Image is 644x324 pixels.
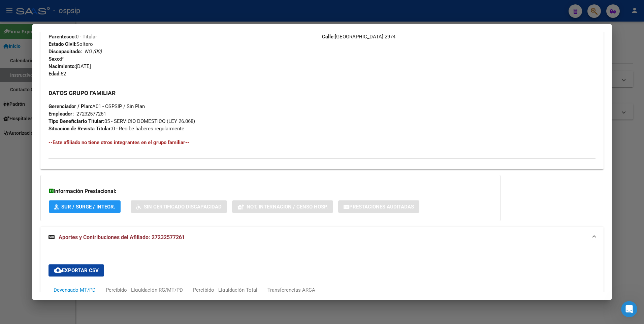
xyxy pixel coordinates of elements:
button: Sin Certificado Discapacidad [131,200,227,213]
div: Percibido - Liquidación Total [193,286,257,294]
span: Not. Internacion / Censo Hosp. [247,204,328,210]
span: [GEOGRAPHIC_DATA] 2974 [322,34,395,40]
button: Not. Internacion / Censo Hosp. [232,200,333,213]
strong: Calle: [322,34,335,40]
strong: Estado Civil: [49,41,76,47]
strong: Gerenciador / Plan: [49,103,92,109]
button: SUR / SURGE / INTEGR. [49,200,121,213]
h4: --Este afiliado no tiene otros integrantes en el grupo familiar-- [49,139,596,146]
i: NO (00) [85,48,102,55]
span: Prestaciones Auditadas [349,204,414,210]
span: F [49,56,64,62]
strong: Parentesco: [49,34,76,40]
div: 27232577261 [76,110,106,118]
span: SUR / SURGE / INTEGR. [61,204,115,210]
div: Percibido - Liquidación RG/MT/PD [106,286,183,294]
span: 0 - Titular [49,34,97,40]
span: Exportar CSV [54,267,99,273]
strong: Edad: [49,71,61,77]
span: [DATE] [49,63,91,69]
span: 0 - Recibe haberes regularmente [49,126,184,132]
div: Devengado MT/PD [54,286,96,294]
button: Prestaciones Auditadas [338,200,419,213]
mat-expansion-panel-header: Aportes y Contribuciones del Afiliado: 27232577261 [40,227,604,248]
iframe: Intercom live chat [621,301,637,317]
button: Exportar CSV [49,264,104,277]
span: 05 - SERVICIO DOMESTICO (LEY 26.068) [49,118,195,124]
span: Soltero [49,41,93,47]
strong: Nacimiento: [49,63,76,69]
span: 52 [49,71,66,77]
strong: Tipo Beneficiario Titular: [49,118,104,124]
strong: Situacion de Revista Titular: [49,126,112,132]
span: Sin Certificado Discapacidad [144,204,222,210]
mat-icon: cloud_download [54,266,62,274]
strong: Sexo: [49,56,61,62]
span: A01 - OSPSIP / Sin Plan [49,103,145,109]
div: Transferencias ARCA [267,286,315,294]
h3: DATOS GRUPO FAMILIAR [49,89,596,97]
span: Aportes y Contribuciones del Afiliado: 27232577261 [59,234,185,240]
strong: Empleador: [49,111,74,117]
h3: Información Prestacional: [49,187,492,195]
strong: Discapacitado: [49,48,82,55]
